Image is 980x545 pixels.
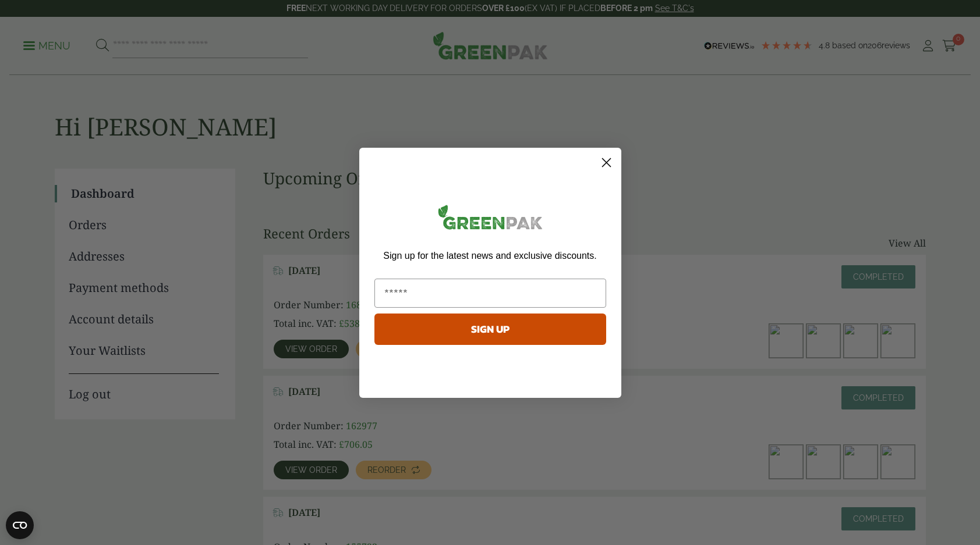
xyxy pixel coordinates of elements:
span: Sign up for the latest news and exclusive discounts. [383,251,596,261]
img: greenpak_logo [374,200,606,239]
button: SIGN UP [374,314,606,345]
button: Close dialog [596,152,617,173]
input: Email [374,279,606,308]
button: Open CMP widget [6,511,34,539]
